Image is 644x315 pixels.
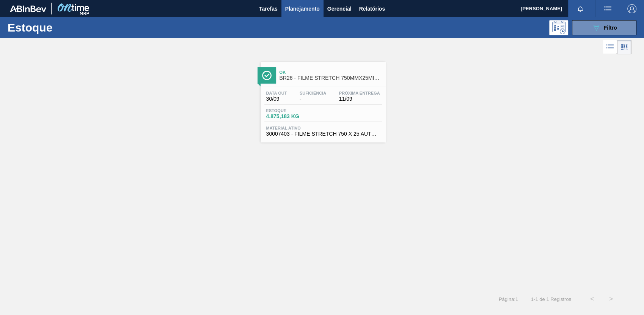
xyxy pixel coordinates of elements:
[549,20,568,35] div: Pogramando: nenhum usuário selecionado
[339,96,380,102] span: 11/09
[285,4,320,13] span: Planejamento
[266,108,319,113] span: Estoque
[300,91,326,95] span: Suficiência
[255,56,390,142] a: ÍconeOkBR26 - FILME STRETCH 750MMX25MICRAData out30/09Suficiência-Próxima Entrega11/09Estoque4.87...
[583,290,602,309] button: <
[603,40,617,54] div: Visão em Lista
[603,4,612,13] img: userActions
[266,131,380,137] span: 30007403 - FILME STRETCH 750 X 25 AUTOMATICO
[300,96,326,102] span: -
[10,5,46,12] img: TNhmsLtSVTkK8tSr43FrP2fwEKptu5GPRR3wAAAABJRU5ErkJggg==
[529,296,571,302] span: 1 - 1 de 1 Registros
[266,114,319,119] span: 4.875,183 KG
[280,75,382,81] span: BR26 - FILME STRETCH 750MMX25MICRA
[617,40,631,54] div: Visão em Cards
[604,25,617,31] span: Filtro
[327,4,352,13] span: Gerencial
[627,4,636,13] img: Logout
[259,4,278,13] span: Tarefas
[262,71,272,80] img: Ícone
[266,96,287,102] span: 30/09
[280,70,382,74] span: Ok
[339,91,380,95] span: Próxima Entrega
[568,3,592,14] button: Notificações
[359,4,385,13] span: Relatórios
[8,23,119,32] h1: Estoque
[266,126,380,130] span: Material ativo
[602,290,620,309] button: >
[266,91,287,95] span: Data out
[499,296,518,302] span: Página : 1
[572,20,636,35] button: Filtro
